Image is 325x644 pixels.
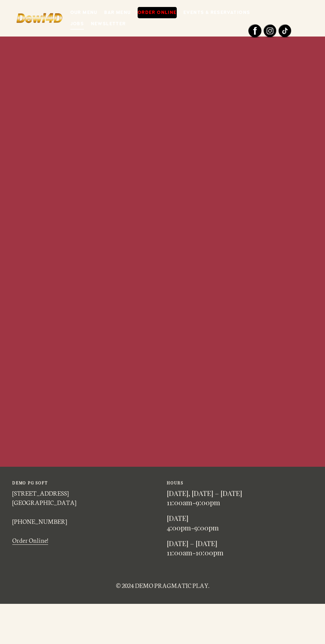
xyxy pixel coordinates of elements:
a: Bar Menu [104,7,131,18]
div: [STREET_ADDRESS] [GEOGRAPHIC_DATA] [PHONE_NUMBER] [12,488,158,545]
p: Mainkan x10000 scatter hitam menggunakan akun demo gratis Pragmatic Play. Tersedia link demo pg s... [12,414,313,431]
img: Demo Slot Mahjong [15,12,64,24]
a: Order Online! [12,535,48,545]
a: Jobs [70,18,84,30]
a: Order Online [138,7,177,18]
img: Demo Slot Mahjong [9,1,70,36]
a: Newsletter [91,18,126,30]
h1: Akun Demo Slot Mahjong Pragmatic Play x10000 Gacor & Link Demo PG Soft Scatter Hitam Maxwin [12,354,313,414]
a: demo slot mahjong [33,414,79,421]
div: © 2024 DEMO PRAGMATIC PLAY. [12,581,313,590]
p: [DATE] – [DATE] 11:00am-10:00pm [167,538,313,557]
img: Instagram [263,24,277,38]
img: Facebook [248,24,262,38]
h3: Hours [167,481,313,485]
h3: DEMO PG SOFT [12,481,158,485]
p: [DATE] 4:00pm-9:00pm [167,513,313,532]
p: [DATE], [DATE] – [DATE] 11:00am-9:00pm [167,488,313,507]
a: Events & Reservations [183,7,250,18]
a: Our Menu [70,7,97,18]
